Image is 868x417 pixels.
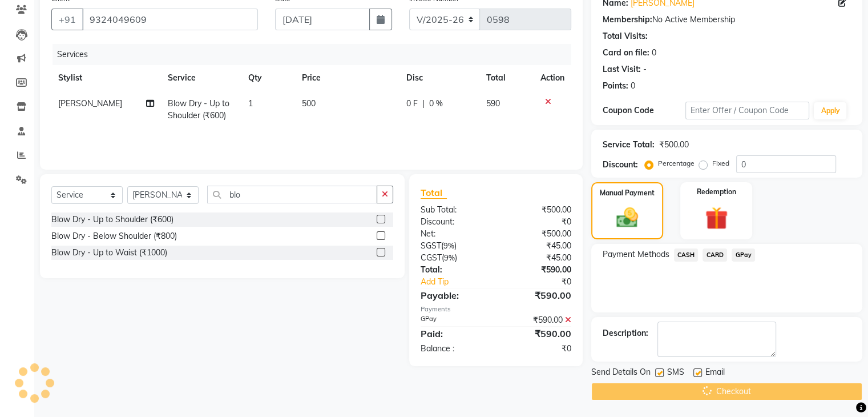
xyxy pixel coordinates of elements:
span: Email [705,366,725,380]
th: Disc [399,65,479,91]
div: ₹500.00 [659,139,689,151]
span: Send Details On [591,366,651,380]
label: Fixed [712,158,729,169]
div: Blow Dry - Up to Shoulder (₹600) [51,214,173,226]
div: Balance : [412,343,496,355]
span: SGST [421,240,441,251]
span: Total [421,187,447,199]
div: Description: [603,327,648,339]
div: Discount: [412,216,496,228]
div: Coupon Code [603,105,685,117]
span: | [422,98,425,110]
div: Services [53,44,580,65]
div: Net: [412,228,496,240]
div: No Active Membership [603,14,851,26]
img: _cash.svg [609,205,645,230]
div: Blow Dry - Up to Waist (₹1000) [51,247,167,259]
input: Search by Name/Mobile/Email/Code [82,9,258,30]
span: 1 [248,98,253,109]
div: Total: [412,264,496,276]
button: Apply [814,102,846,119]
div: Service Total: [603,139,655,151]
span: 500 [302,98,316,109]
div: ₹0 [510,276,579,288]
div: ₹500.00 [496,204,580,216]
div: Discount: [603,159,638,171]
div: Total Visits: [603,30,648,42]
div: 0 [652,47,656,59]
th: Total [479,65,534,91]
span: SMS [667,366,684,380]
span: 590 [486,98,500,109]
span: Blow Dry - Up to Shoulder (₹600) [168,98,229,121]
div: GPay [412,314,496,326]
div: ₹590.00 [496,288,580,302]
div: 0 [631,80,635,92]
div: ₹0 [496,343,580,355]
div: ₹590.00 [496,327,580,340]
div: Membership: [603,14,652,26]
th: Service [161,65,241,91]
span: CASH [674,248,699,262]
div: Payable: [412,288,496,302]
th: Price [295,65,399,91]
div: ₹590.00 [496,314,580,326]
div: ₹45.00 [496,252,580,264]
span: 9% [444,253,455,262]
span: 9% [443,241,454,250]
span: Payment Methods [603,248,669,260]
div: ( ) [412,240,496,252]
label: Manual Payment [600,188,655,198]
div: - [643,63,647,75]
label: Percentage [658,158,695,169]
div: Paid: [412,327,496,340]
th: Qty [241,65,295,91]
a: Add Tip [412,276,510,288]
span: GPay [732,248,755,262]
div: ₹590.00 [496,264,580,276]
div: ₹0 [496,216,580,228]
input: Enter Offer / Coupon Code [685,102,810,119]
div: Blow Dry - Below Shoulder (₹800) [51,230,177,242]
div: ₹45.00 [496,240,580,252]
th: Stylist [51,65,161,91]
span: 0 % [429,98,443,110]
input: Search or Scan [207,186,377,203]
div: Payments [421,304,571,314]
div: Sub Total: [412,204,496,216]
div: Last Visit: [603,63,641,75]
th: Action [534,65,571,91]
button: +91 [51,9,83,30]
span: [PERSON_NAME] [58,98,122,109]
span: 0 F [406,98,418,110]
div: ₹500.00 [496,228,580,240]
div: Points: [603,80,628,92]
div: ( ) [412,252,496,264]
img: _gift.svg [698,204,735,232]
label: Redemption [697,187,736,197]
div: Card on file: [603,47,649,59]
span: CGST [421,252,442,263]
span: CARD [703,248,727,262]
